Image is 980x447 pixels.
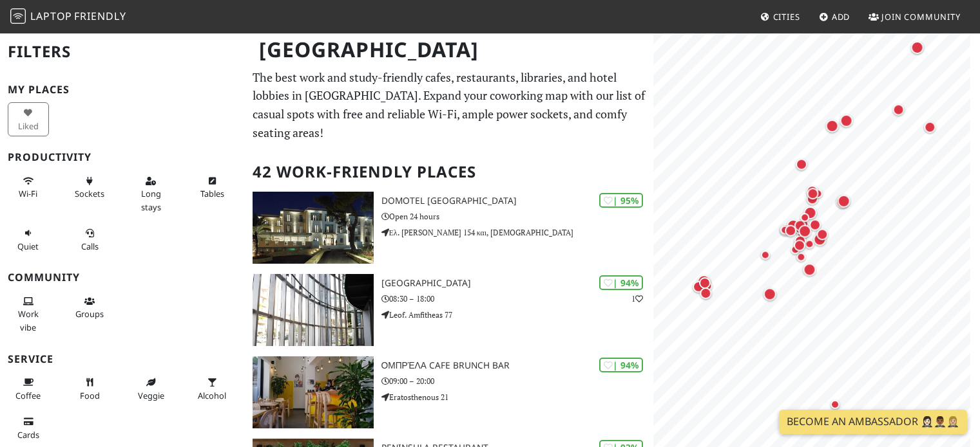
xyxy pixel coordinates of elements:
[697,285,714,302] div: Map marker
[800,260,818,278] div: Map marker
[381,293,654,305] p: 08:30 – 18:00
[773,11,800,23] span: Cities
[74,9,126,23] span: Friendly
[599,193,643,208] div: | 95%
[814,5,856,28] a: Add
[921,118,938,135] div: Map marker
[755,5,805,28] a: Cities
[908,39,927,57] div: Map marker
[811,186,826,201] div: Map marker
[381,375,654,387] p: 09:00 – 20:00
[832,11,850,23] span: Add
[838,111,856,129] div: Map marker
[130,170,171,217] button: Long stays
[10,6,126,28] a: LaptopFriendly LaptopFriendly
[381,391,654,403] p: Eratosthenous 21
[245,274,653,346] a: Red Center | 94% 1 [GEOGRAPHIC_DATA] 08:30 – 18:00 Leof. Amfitheas 77
[695,272,713,290] div: Map marker
[253,274,373,346] img: Red Center
[794,225,811,242] div: Map marker
[881,11,961,23] span: Join Community
[17,241,39,252] span: Quiet
[245,192,653,264] a: Domotel Kastri Hotel | 95% Domotel [GEOGRAPHIC_DATA] Open 24 hours Ελ. [PERSON_NAME] 154 και, [DE...
[777,221,794,238] div: Map marker
[890,101,907,118] div: Map marker
[381,210,654,223] p: Open 24 hours
[791,237,808,253] div: Map marker
[631,293,643,305] p: 1
[804,185,821,202] div: Map marker
[8,151,237,163] h3: Productivity
[69,170,110,205] button: Sockets
[15,390,41,401] span: Coffee
[599,275,643,290] div: | 94%
[793,249,809,264] div: Map marker
[797,210,812,225] div: Map marker
[30,9,72,23] span: Laptop
[834,192,852,210] div: Map marker
[381,309,654,321] p: Leof. Amfitheas 77
[802,204,820,222] div: Map marker
[191,170,233,205] button: Tables
[69,291,110,325] button: Groups
[792,217,809,233] div: Map marker
[10,8,26,24] img: LaptopFriendly
[599,358,643,372] div: | 94%
[245,356,653,428] a: Ομπρέλα Cafe Brunch Bar | 94% Ομπρέλα Cafe Brunch Bar 09:00 – 20:00 Eratosthenous 21
[827,396,843,412] div: Map marker
[381,360,654,371] h3: Ομπρέλα Cafe Brunch Bar
[81,241,99,252] span: Video/audio calls
[690,278,707,295] div: Map marker
[75,308,104,320] span: Group tables
[807,216,823,233] div: Map marker
[191,372,233,406] button: Alcohol
[823,117,841,135] div: Map marker
[793,156,810,172] div: Map marker
[758,247,773,262] div: Map marker
[8,353,237,365] h3: Service
[18,308,39,333] span: People working
[779,410,967,434] a: Become an Ambassador 🤵🏻‍♀️🤵🏾‍♂️🤵🏼‍♀️
[198,390,226,401] span: Alcohol
[700,278,715,294] div: Map marker
[253,152,646,192] h2: 42 Work-Friendly Places
[381,278,654,289] h3: [GEOGRAPHIC_DATA]
[200,188,224,199] span: Work-friendly tables
[8,223,49,257] button: Quiet
[8,170,49,205] button: Wi-Fi
[804,190,821,207] div: Map marker
[381,226,654,239] p: Ελ. [PERSON_NAME] 154 και, [DEMOGRAPHIC_DATA]
[69,223,110,257] button: Calls
[381,196,654,206] h3: Domotel [GEOGRAPHIC_DATA]
[804,183,821,199] div: Map marker
[75,188,104,199] span: Power sockets
[8,291,49,338] button: Work vibe
[835,192,853,210] div: Map marker
[8,411,49,445] button: Cards
[863,5,966,28] a: Join Community
[796,222,814,240] div: Map marker
[19,188,37,199] span: Stable Wi-Fi
[8,372,49,406] button: Coffee
[253,192,373,264] img: Domotel Kastri Hotel
[130,372,171,406] button: Veggie
[761,285,779,303] div: Map marker
[777,222,793,237] div: Map marker
[787,242,803,257] div: Map marker
[792,232,809,249] div: Map marker
[811,230,829,248] div: Map marker
[8,271,237,284] h3: Community
[782,222,799,239] div: Map marker
[253,356,373,428] img: Ομπρέλα Cafe Brunch Bar
[69,372,110,406] button: Food
[8,32,237,71] h2: Filters
[80,390,100,401] span: Food
[784,217,802,235] div: Map marker
[802,236,817,251] div: Map marker
[794,215,811,232] div: Map marker
[138,390,164,401] span: Veggie
[814,226,831,242] div: Map marker
[17,429,39,441] span: Credit cards
[697,275,713,291] div: Map marker
[253,68,646,142] p: The best work and study-friendly cafes, restaurants, libraries, and hotel lobbies in [GEOGRAPHIC_...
